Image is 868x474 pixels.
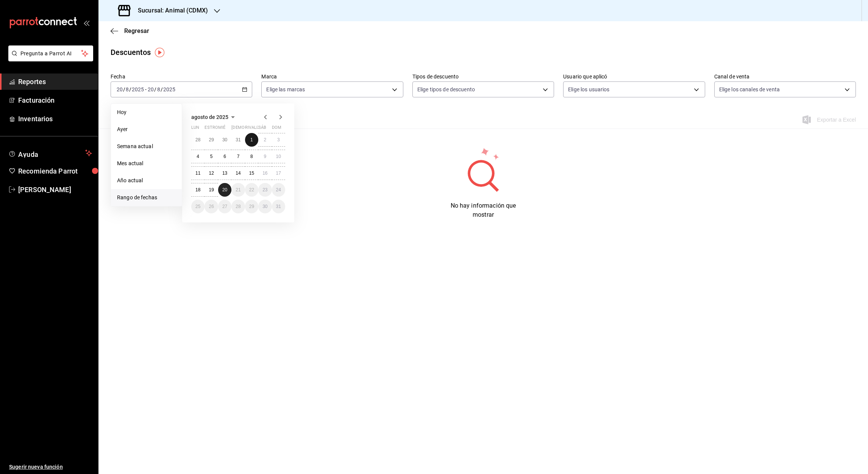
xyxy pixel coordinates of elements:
[18,115,53,123] font: Inventarios
[714,74,856,79] label: Canal de venta
[231,183,245,197] button: 21 de agosto de 2025
[111,27,149,34] button: Regresar
[231,133,245,147] button: 31 de julio de 2025
[245,183,258,197] button: 22 de agosto de 2025
[262,187,267,192] abbr: 23 de agosto de 2025
[191,183,205,197] button: 18 de agosto de 2025
[266,86,305,93] span: Elige las marcas
[272,166,285,180] button: 17 de agosto de 2025
[249,187,254,192] abbr: 22 de agosto de 2025
[195,137,200,142] abbr: 28 de julio de 2025
[129,86,131,92] span: /
[117,125,176,133] span: Ayer
[18,167,78,175] font: Recomienda Parrot
[222,187,227,192] abbr: 20 de agosto de 2025
[719,86,780,93] span: Elige los canales de venta
[250,154,253,159] abbr: 8 de agosto de 2025
[111,47,151,58] div: Descuentos
[264,154,266,159] abbr: 9 de agosto de 2025
[218,150,231,163] button: 6 de agosto de 2025
[262,204,267,209] abbr: 30 de agosto de 2025
[276,154,281,159] abbr: 10 de agosto de 2025
[111,74,252,79] label: Fecha
[231,125,276,133] abbr: jueves
[195,204,200,209] abbr: 25 de agosto de 2025
[272,125,281,133] abbr: domingo
[258,150,272,163] button: 9 de agosto de 2025
[18,149,82,158] span: Ayuda
[245,200,258,213] button: 29 de agosto de 2025
[568,86,609,93] span: Elige los usuarios
[5,55,93,63] a: Pregunta a Parrot AI
[245,150,258,163] button: 8 de agosto de 2025
[18,96,55,104] font: Facturación
[205,200,218,213] button: 26 de agosto de 2025
[236,137,240,142] abbr: 31 de julio de 2025
[222,204,227,209] abbr: 27 de agosto de 2025
[9,464,63,470] font: Sugerir nueva función
[236,171,240,176] abbr: 14 de agosto de 2025
[197,154,199,159] abbr: 4 de agosto de 2025
[205,183,218,197] button: 19 de agosto de 2025
[272,200,285,213] button: 31 de agosto de 2025
[237,154,240,159] abbr: 7 de agosto de 2025
[231,200,245,213] button: 28 de agosto de 2025
[563,74,705,79] label: Usuario que aplicó
[210,154,213,159] abbr: 5 de agosto de 2025
[264,137,266,142] abbr: 2 de agosto de 2025
[145,86,147,92] span: -
[123,86,125,92] span: /
[258,125,266,133] abbr: sábado
[125,86,129,92] input: --
[8,45,93,61] button: Pregunta a Parrot AI
[131,86,144,92] input: ----
[191,114,228,120] span: agosto de 2025
[117,160,176,167] span: Mes actual
[258,183,272,197] button: 23 de agosto de 2025
[157,86,161,92] input: --
[124,27,149,34] span: Regresar
[218,183,231,197] button: 20 de agosto de 2025
[222,137,227,142] abbr: 30 de julio de 2025
[276,187,281,192] abbr: 24 de agosto de 2025
[155,48,164,57] button: Marcador de información sobre herramientas
[163,86,176,92] input: ----
[147,86,154,92] input: --
[209,171,214,176] abbr: 12 de agosto de 2025
[117,177,176,185] span: Año actual
[249,171,254,176] abbr: 15 de agosto de 2025
[132,6,208,15] h3: Sucursal: Animal (CDMX)
[191,150,205,163] button: 4 de agosto de 2025
[412,74,554,79] label: Tipos de descuento
[218,166,231,180] button: 13 de agosto de 2025
[451,202,516,218] span: No hay información que mostrar
[258,200,272,213] button: 30 de agosto de 2025
[223,154,226,159] abbr: 6 de agosto de 2025
[191,200,205,213] button: 25 de agosto de 2025
[249,204,254,209] abbr: 29 de agosto de 2025
[236,187,240,192] abbr: 21 de agosto de 2025
[191,133,205,147] button: 28 de julio de 2025
[191,166,205,180] button: 11 de agosto de 2025
[258,133,272,147] button: 2 de agosto de 2025
[236,204,240,209] abbr: 28 de agosto de 2025
[18,186,71,194] font: [PERSON_NAME]
[276,171,281,176] abbr: 17 de agosto de 2025
[205,125,228,133] abbr: martes
[20,50,81,58] span: Pregunta a Parrot AI
[154,86,156,92] span: /
[222,171,227,176] abbr: 13 de agosto de 2025
[195,171,200,176] abbr: 11 de agosto de 2025
[209,187,214,192] abbr: 19 de agosto de 2025
[277,137,280,142] abbr: 3 de agosto de 2025
[209,137,214,142] abbr: 29 de julio de 2025
[218,200,231,213] button: 27 de agosto de 2025
[245,166,258,180] button: 15 de agosto de 2025
[245,125,266,133] abbr: viernes
[161,86,163,92] span: /
[276,204,281,209] abbr: 31 de agosto de 2025
[218,125,225,133] abbr: miércoles
[117,142,176,150] span: Semana actual
[218,133,231,147] button: 30 de julio de 2025
[83,20,89,26] button: open_drawer_menu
